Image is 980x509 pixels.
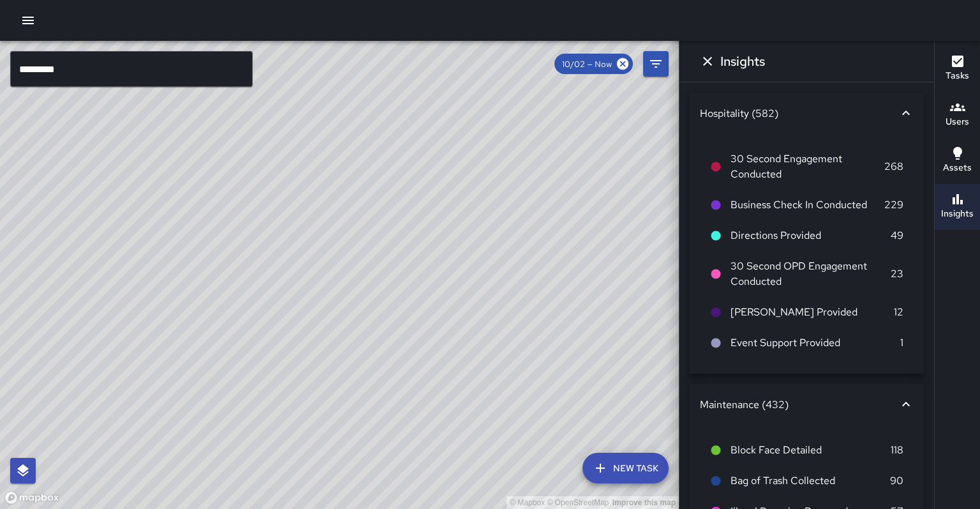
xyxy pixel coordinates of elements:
div: Maintenance (432) [700,398,898,411]
button: Insights [935,184,980,230]
div: 10/02 — Now [554,54,633,74]
p: 229 [884,197,903,213]
button: Assets [935,138,980,184]
h6: Users [946,115,969,129]
span: Block Face Detailed [731,443,891,458]
span: Business Check In Conducted [731,197,884,213]
p: 23 [891,266,903,282]
span: Event Support Provided [731,335,900,351]
button: Tasks [935,46,980,92]
p: 118 [891,443,903,458]
span: 10/02 — Now [554,59,620,70]
span: Bag of Trash Collected [731,473,890,489]
div: Hospitality (582) [690,93,924,133]
span: Directions Provided [731,228,891,243]
span: 30 Second OPD Engagement Conducted [731,259,891,289]
button: Dismiss [695,49,720,74]
h6: Tasks [946,69,969,83]
p: 1 [900,335,903,351]
p: 90 [890,473,903,489]
h6: Insights [941,207,974,221]
p: 268 [884,159,903,174]
span: [PERSON_NAME] Provided [731,305,894,320]
button: New Task [583,453,669,483]
button: Filters [643,51,669,77]
button: Users [935,92,980,138]
span: 30 Second Engagement Conducted [731,151,884,182]
div: Maintenance (432) [690,384,924,425]
p: 12 [894,305,903,320]
p: 49 [891,228,903,243]
h6: Insights [720,51,765,72]
h6: Assets [943,161,972,175]
div: Hospitality (582) [700,107,898,120]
